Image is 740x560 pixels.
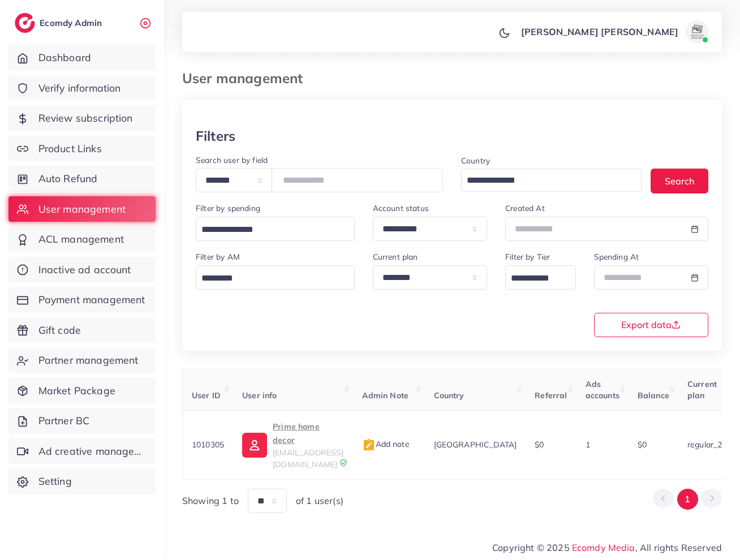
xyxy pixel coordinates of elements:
a: Gift code [8,317,156,343]
span: Partner BC [38,413,90,428]
h2: Ecomdy Admin [40,18,105,28]
span: User management [38,202,126,217]
span: Gift code [38,323,81,338]
span: Setting [38,474,72,489]
a: Inactive ad account [8,257,156,283]
ul: Pagination [653,489,722,510]
input: Search for option [507,270,561,287]
div: Search for option [461,169,642,192]
a: Dashboard [8,45,156,71]
a: Partner management [8,347,156,373]
a: Setting [8,468,156,494]
a: Auto Refund [8,166,156,192]
a: logoEcomdy Admin [15,13,105,33]
input: Search for option [197,221,340,239]
a: Review subscription [8,105,156,131]
span: Auto Refund [38,171,98,186]
a: Payment management [8,287,156,313]
a: Ad creative management [8,438,156,464]
div: Search for option [196,217,355,241]
input: Search for option [197,270,340,287]
span: Dashboard [38,50,91,65]
span: Product Links [38,141,102,156]
div: Search for option [505,265,575,290]
span: Review subscription [38,111,133,126]
span: Ad creative management [38,444,147,459]
a: [PERSON_NAME] [PERSON_NAME]avatar [515,20,713,43]
span: Verify information [38,81,121,96]
p: [PERSON_NAME] [PERSON_NAME] [521,25,678,38]
div: Search for option [196,265,355,290]
a: Market Package [8,378,156,404]
a: User management [8,196,156,222]
span: ACL management [38,232,124,247]
input: Search for option [463,172,627,189]
a: Partner BC [8,408,156,434]
a: ACL management [8,226,156,252]
span: Payment management [38,292,145,307]
a: Product Links [8,136,156,162]
span: Partner management [38,353,139,368]
img: logo [15,13,35,33]
span: Market Package [38,384,115,398]
img: avatar [686,20,708,43]
span: Inactive ad account [38,262,131,277]
button: Go to page 1 [677,489,698,510]
a: Verify information [8,75,156,101]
